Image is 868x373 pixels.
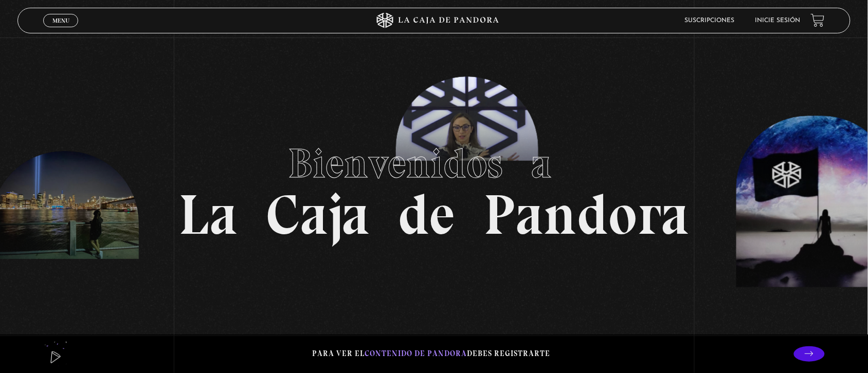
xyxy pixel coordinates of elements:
[685,17,735,24] a: Suscripciones
[288,139,580,188] span: Bienvenidos a
[811,13,825,27] a: View your shopping cart
[52,17,69,24] span: Menu
[755,17,801,24] a: Inicie sesión
[313,347,551,361] p: Para ver el debes registrarte
[49,26,73,33] span: Cerrar
[365,349,467,358] span: contenido de Pandora
[179,130,690,243] h1: La Caja de Pandora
